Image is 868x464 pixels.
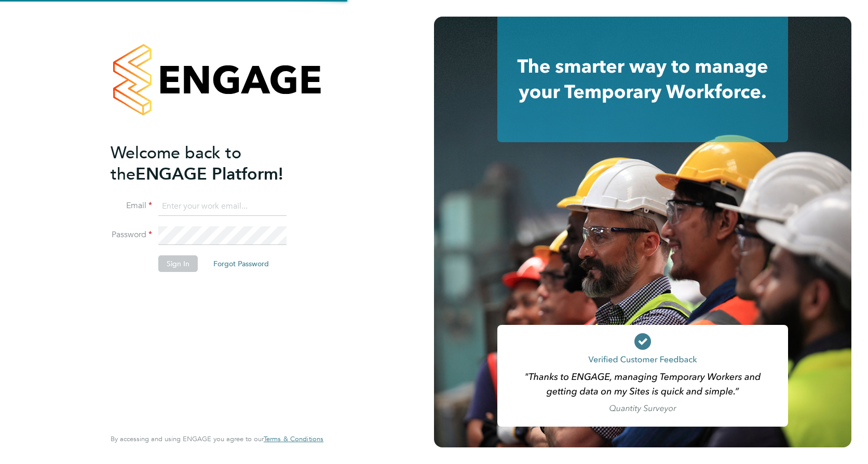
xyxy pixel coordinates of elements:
label: Email [111,200,152,211]
label: Password [111,229,152,240]
button: Forgot Password [205,255,277,272]
a: Terms & Conditions [264,435,323,443]
span: Terms & Conditions [264,434,323,443]
input: Enter your work email... [158,197,287,216]
h2: ENGAGE Platform! [111,142,313,185]
span: Welcome back to the [111,143,241,184]
button: Sign In [158,255,198,272]
span: By accessing and using ENGAGE you agree to our [111,434,323,443]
